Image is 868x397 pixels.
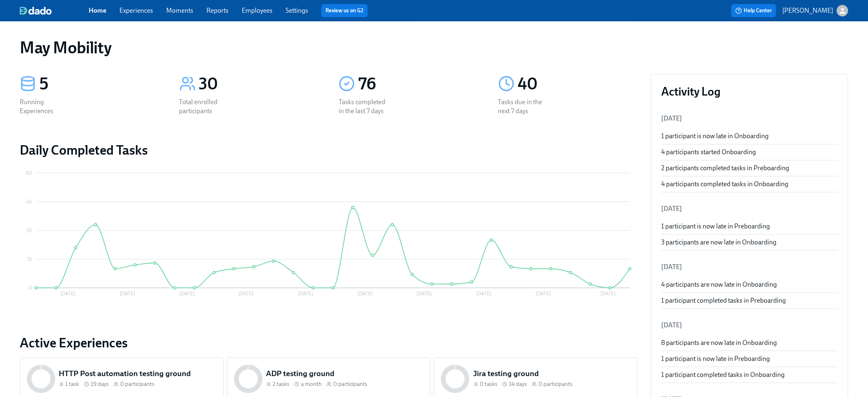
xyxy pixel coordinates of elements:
[179,98,232,116] div: Total enrolled participants
[661,296,838,305] div: 1 participant completed tasks in Preboarding
[27,256,32,262] tspan: 15
[601,291,616,297] tspan: [DATE]
[661,148,838,157] div: 4 participants started Onboarding
[661,84,838,99] h3: Activity Log
[498,98,551,116] div: Tasks due in the next 7 days
[735,7,772,15] span: Help Center
[286,7,308,14] a: Settings
[120,291,135,297] tspan: [DATE]
[29,285,32,291] tspan: 0
[206,7,229,14] a: Reports
[661,180,838,189] div: 4 participants completed tasks in Onboarding
[166,7,193,14] a: Moments
[39,74,160,94] div: 5
[661,280,838,289] div: 4 participants are now late in Onboarding
[509,380,527,388] span: 14 days
[325,7,364,15] a: Review us on G2
[20,38,111,57] h1: May Mobility
[59,368,216,379] h5: HTTP Post automation testing ground
[480,380,497,388] span: 0 tasks
[518,74,638,94] div: 40
[358,74,479,94] div: 76
[731,4,776,17] button: Help Center
[661,354,838,363] div: 1 participant is now late in Preboarding
[89,7,106,14] a: Home
[661,315,838,335] li: [DATE]
[417,291,432,297] tspan: [DATE]
[661,338,838,347] div: 8 participants are now late in Onboarding
[20,7,52,15] img: dado
[661,199,838,219] li: [DATE]
[473,368,631,379] h5: Jira testing ground
[242,7,273,14] a: Employees
[273,380,289,388] span: 2 tasks
[661,238,838,247] div: 3 participants are now late in Onboarding
[661,132,838,141] div: 1 participant is now late in Onboarding
[20,142,638,158] h2: Daily Completed Tasks
[20,335,638,351] a: Active Experiences
[199,74,319,94] div: 30
[266,368,424,379] h5: ADP testing ground
[783,6,834,15] p: [PERSON_NAME]
[339,98,391,116] div: Tasks completed in the last 7 days
[20,98,72,116] div: Running Experiences
[333,380,367,388] span: 0 participants
[119,7,153,14] a: Experiences
[60,291,76,297] tspan: [DATE]
[783,5,848,16] button: [PERSON_NAME]
[536,291,551,297] tspan: [DATE]
[357,291,373,297] tspan: [DATE]
[538,380,573,388] span: 0 participants
[661,114,682,122] span: [DATE]
[476,291,491,297] tspan: [DATE]
[20,7,89,15] a: dado
[26,199,32,205] tspan: 45
[661,257,838,277] li: [DATE]
[298,291,313,297] tspan: [DATE]
[179,291,195,297] tspan: [DATE]
[26,170,32,176] tspan: 60
[661,370,838,379] div: 1 participant completed tasks in Onboarding
[120,380,154,388] span: 0 participants
[321,4,368,17] button: Review us on G2
[661,222,838,231] div: 1 participant is now late in Preboarding
[301,380,322,388] span: a month
[65,380,79,388] span: 1 task
[239,291,254,297] tspan: [DATE]
[26,228,32,233] tspan: 30
[661,164,838,173] div: 2 participants completed tasks in Preboarding
[91,380,109,388] span: 19 days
